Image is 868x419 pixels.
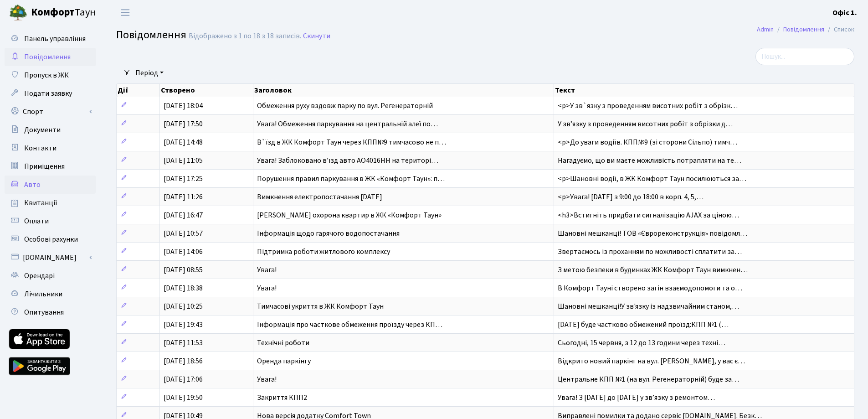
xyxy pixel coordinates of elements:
[257,247,390,257] span: Підтримка роботи житлового комплексу
[558,174,746,184] span: <p>Шановні водії, в ЖК Комфорт Таун посилюються за…
[257,228,400,238] span: Інформація щодо гарячого водопостачання
[257,174,445,184] span: Порушення правил паркування в ЖК «Комфорт Таун»: п…
[31,5,75,20] b: Комфорт
[189,32,301,41] div: Відображено з 1 по 18 з 18 записів.
[164,210,203,220] span: [DATE] 16:47
[24,216,49,226] span: Оплати
[558,265,748,275] span: З метою безпеки в будинках ЖК Комфорт Таун вимкнен…
[5,139,96,157] a: Контакти
[24,70,69,80] span: Пропуск в ЖК
[5,103,96,121] a: Спорт
[24,198,57,208] span: Квитанції
[164,247,203,257] span: [DATE] 14:06
[257,283,277,293] span: Увага!
[558,137,737,147] span: <p>До уваги водіїв. КПП№9 (зі сторони Сільпо) тимч…
[257,119,438,129] span: Увага! Обмеження паркування на центральній алеї по…
[5,84,96,103] a: Подати заявку
[832,7,857,18] a: Офіс 1.
[24,125,61,135] span: Документи
[31,5,96,21] span: Таун
[257,338,309,348] span: Технічні роботи
[558,393,715,403] span: Увага! З [DATE] до [DATE] у зв’язку з ремонтом…
[24,143,56,153] span: Контакти
[24,161,65,171] span: Приміщення
[558,356,745,366] span: Відкрито новий паркінг на вул. [PERSON_NAME], у вас є…
[5,48,96,66] a: Повідомлення
[257,374,277,384] span: Увага!
[5,303,96,321] a: Опитування
[164,265,203,275] span: [DATE] 08:55
[257,192,382,202] span: Вимкнення електропостачання [DATE]
[5,194,96,212] a: Квитанції
[5,230,96,248] a: Особові рахунки
[558,338,725,348] span: Сьогодні, 15 червня, з 12 до 13 години через техні…
[558,210,739,220] span: <h3>Встигніть придбати сигналізацію AJAX за ціною…
[257,301,384,311] span: Тимчасові укриття в ЖК Комфорт Таун
[5,66,96,84] a: Пропуск в ЖК
[257,155,438,166] span: Увага! Заблоковано вʼїзд авто АО4016НН на територі…
[164,119,203,129] span: [DATE] 17:50
[303,32,330,41] a: Скинути
[558,301,739,311] span: Шановні мешканці!У зв'язку із надзвичайним станом,…
[164,356,203,366] span: [DATE] 18:56
[164,228,203,238] span: [DATE] 10:57
[558,320,729,330] span: [DATE] буде частково обмежений проїзд:КПП №1 (…
[24,34,86,44] span: Панель управління
[783,25,824,34] a: Повідомлення
[164,137,203,147] span: [DATE] 14:48
[164,174,203,184] span: [DATE] 17:25
[9,4,27,22] img: logo.png
[160,84,253,97] th: Створено
[24,271,55,281] span: Орендарі
[164,101,203,111] span: [DATE] 18:04
[5,121,96,139] a: Документи
[743,20,868,39] nav: breadcrumb
[5,285,96,303] a: Лічильники
[114,5,137,20] button: Переключити навігацію
[5,176,96,194] a: Авто
[24,307,64,317] span: Опитування
[132,65,167,81] a: Період
[24,234,78,244] span: Особові рахунки
[164,320,203,330] span: [DATE] 19:43
[558,119,733,129] span: У звʼязку з проведенням висотних робіт з обрізки д…
[164,155,203,166] span: [DATE] 11:05
[824,25,854,35] li: Список
[116,27,186,43] span: Повідомлення
[24,52,71,62] span: Повідомлення
[164,338,203,348] span: [DATE] 11:53
[257,210,442,220] span: [PERSON_NAME] охорона квартир в ЖК «Комфорт Таун»
[253,84,554,97] th: Заголовок
[5,267,96,285] a: Орендарі
[558,374,739,384] span: Центральне КПП №1 (на вул. Регенераторній) буде за…
[5,212,96,230] a: Оплати
[24,88,72,98] span: Подати заявку
[257,265,277,275] span: Увага!
[757,25,774,34] a: Admin
[755,48,854,65] input: Пошук...
[164,393,203,403] span: [DATE] 19:50
[558,228,747,238] span: Шановні мешканці! ТОВ «Єврореконструкція» повідомл…
[24,180,41,190] span: Авто
[257,101,433,111] span: Обмеження руху вздовж парку по вул. Регенераторній
[5,30,96,48] a: Панель управління
[164,374,203,384] span: [DATE] 17:06
[257,356,311,366] span: Оренда паркінгу
[5,157,96,176] a: Приміщення
[257,320,442,330] span: Інформація про часткове обмеження проїзду через КП…
[164,283,203,293] span: [DATE] 18:38
[558,101,738,111] span: <p>У зв`язку з проведенням висотних робіт з обрізк…
[558,155,741,166] span: Нагадуємо, що ви маєте можливість потрапляти на те…
[832,8,857,18] b: Офіс 1.
[164,301,203,311] span: [DATE] 10:25
[558,192,704,202] span: <p>Увага! [DATE] з 9:00 до 18:00 в корп. 4, 5,…
[554,84,854,97] th: Текст
[558,283,742,293] span: В Комфорт Тауні створено загін взаємодопомоги та о…
[5,248,96,267] a: [DOMAIN_NAME]
[164,192,203,202] span: [DATE] 11:26
[257,393,307,403] span: Закриття КПП2
[117,84,160,97] th: Дії
[257,137,446,147] span: В`їзд в ЖК Комфорт Таун через КПП№9 тимчасово не п…
[24,289,62,299] span: Лічильники
[558,247,742,257] span: Звертаємось із проханням по можливості сплатити за…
